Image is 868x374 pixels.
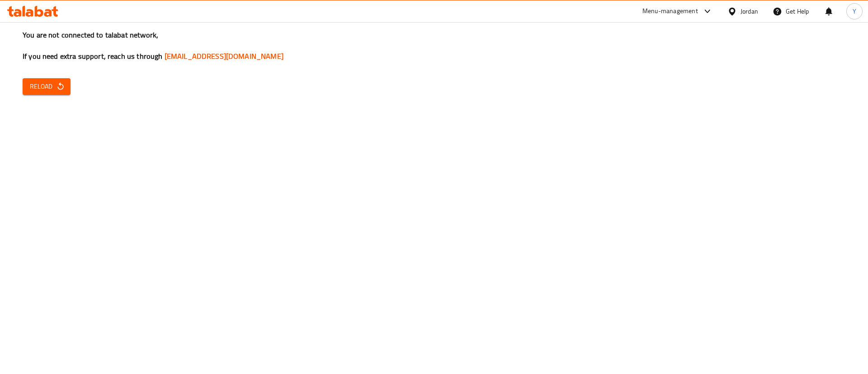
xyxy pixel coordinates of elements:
[23,78,71,95] button: Reload
[853,6,856,16] span: Y
[741,6,758,16] div: Jordan
[30,81,63,92] span: Reload
[23,30,845,62] h3: You are not connected to talabat network, If you need extra support, reach us through
[642,6,698,17] div: Menu-management
[165,49,283,63] a: [EMAIL_ADDRESS][DOMAIN_NAME]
